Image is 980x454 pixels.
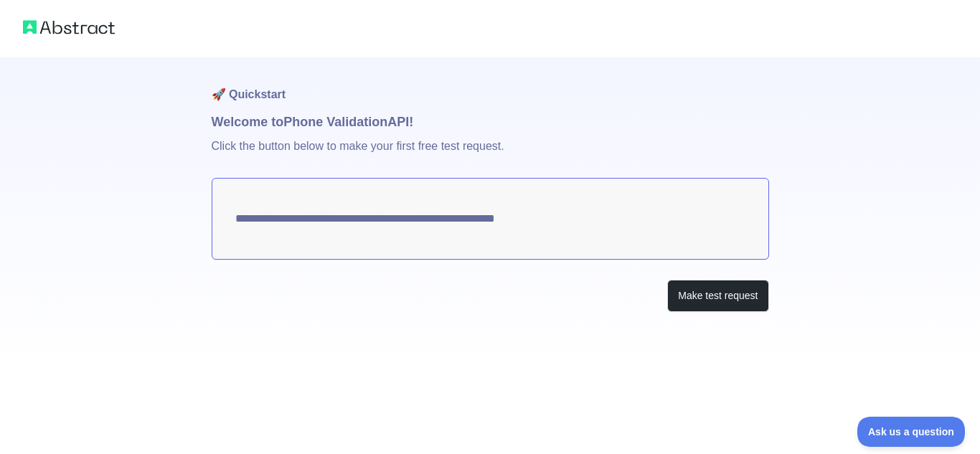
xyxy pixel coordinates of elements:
p: Click the button below to make your first free test request. [212,132,769,178]
button: Make test request [667,280,768,312]
h1: Welcome to Phone Validation API! [212,112,769,132]
img: Abstract logo [23,17,115,37]
h1: 🚀 Quickstart [212,57,769,112]
iframe: Toggle Customer Support [857,417,966,447]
